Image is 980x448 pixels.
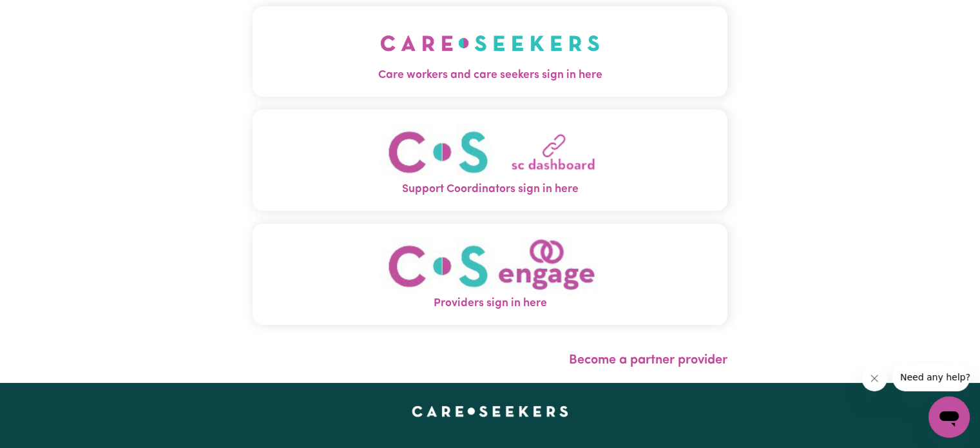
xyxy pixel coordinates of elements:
span: Need any help? [8,9,78,19]
a: Become a partner provider [569,354,727,367]
iframe: Message from company [892,363,970,391]
button: Support Coordinators sign in here [253,110,727,211]
span: Providers sign in here [253,295,727,312]
span: Support Coordinators sign in here [253,181,727,198]
iframe: Close message [861,365,887,391]
iframe: Button to launch messaging window [928,396,970,438]
a: Careseekers home page [412,406,568,416]
button: Providers sign in here [253,224,727,325]
button: Care workers and care seekers sign in here [253,6,727,97]
span: Care workers and care seekers sign in here [253,67,727,84]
